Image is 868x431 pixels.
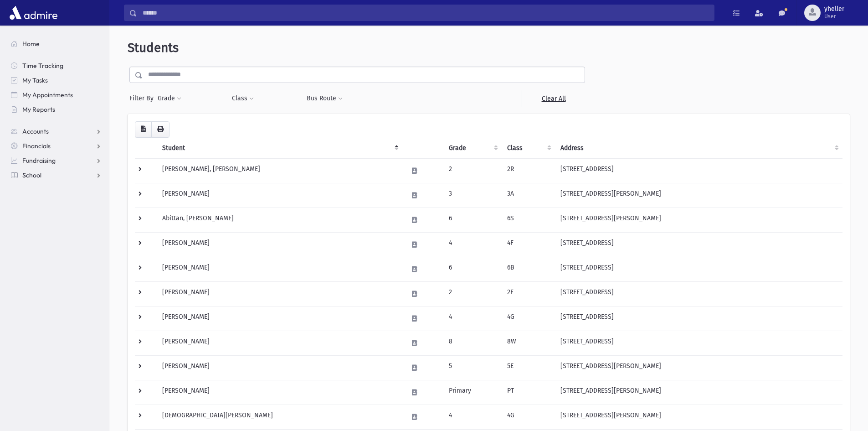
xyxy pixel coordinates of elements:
[4,139,109,153] a: Financials
[157,158,402,183] td: [PERSON_NAME], [PERSON_NAME]
[22,105,55,114] span: My Reports
[22,76,48,84] span: My Tasks
[502,306,555,331] td: 4G
[443,183,502,208] td: 3
[502,257,555,281] td: 6B
[502,405,555,429] td: 4G
[443,257,502,281] td: 6
[157,331,402,355] td: [PERSON_NAME]
[129,93,157,103] span: Filter By
[555,183,842,208] td: [STREET_ADDRESS][PERSON_NAME]
[824,5,844,13] span: yheller
[22,127,49,135] span: Accounts
[555,138,842,159] th: Address: activate to sort column ascending
[502,380,555,405] td: PT
[443,281,502,306] td: 2
[157,405,402,429] td: [DEMOGRAPHIC_DATA][PERSON_NAME]
[502,355,555,380] td: 5E
[157,281,402,306] td: [PERSON_NAME]
[443,405,502,429] td: 4
[306,90,343,107] button: Bus Route
[157,90,182,107] button: Grade
[443,158,502,183] td: 2
[443,208,502,232] td: 6
[555,232,842,257] td: [STREET_ADDRESS]
[824,13,844,20] span: User
[157,257,402,281] td: [PERSON_NAME]
[157,306,402,331] td: [PERSON_NAME]
[555,158,842,183] td: [STREET_ADDRESS]
[555,380,842,405] td: [STREET_ADDRESS][PERSON_NAME]
[231,90,254,107] button: Class
[502,281,555,306] td: 2F
[22,91,73,99] span: My Appointments
[4,88,109,102] a: My Appointments
[22,171,41,179] span: School
[4,73,109,88] a: My Tasks
[22,142,51,150] span: Financials
[157,355,402,380] td: [PERSON_NAME]
[502,138,555,159] th: Class: activate to sort column ascending
[4,124,109,139] a: Accounts
[555,208,842,232] td: [STREET_ADDRESS][PERSON_NAME]
[135,121,152,138] button: CSV
[4,36,109,51] a: Home
[128,40,179,55] span: Students
[502,331,555,355] td: 8W
[502,208,555,232] td: 6S
[502,183,555,208] td: 3A
[22,62,63,70] span: Time Tracking
[443,355,502,380] td: 5
[443,306,502,331] td: 4
[7,4,60,22] img: AdmirePro
[151,121,169,138] button: Print
[157,183,402,208] td: [PERSON_NAME]
[555,405,842,429] td: [STREET_ADDRESS][PERSON_NAME]
[157,232,402,257] td: [PERSON_NAME]
[555,281,842,306] td: [STREET_ADDRESS]
[443,138,502,159] th: Grade: activate to sort column ascending
[4,102,109,117] a: My Reports
[522,90,585,107] a: Clear All
[137,5,714,21] input: Search
[4,58,109,73] a: Time Tracking
[555,306,842,331] td: [STREET_ADDRESS]
[157,208,402,232] td: Abittan, [PERSON_NAME]
[443,232,502,257] td: 4
[4,153,109,168] a: Fundraising
[555,257,842,281] td: [STREET_ADDRESS]
[22,156,56,165] span: Fundraising
[502,232,555,257] td: 4F
[157,138,402,159] th: Student: activate to sort column descending
[157,380,402,405] td: [PERSON_NAME]
[443,380,502,405] td: Primary
[443,331,502,355] td: 8
[502,158,555,183] td: 2R
[22,40,40,48] span: Home
[555,331,842,355] td: [STREET_ADDRESS]
[555,355,842,380] td: [STREET_ADDRESS][PERSON_NAME]
[4,168,109,182] a: School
